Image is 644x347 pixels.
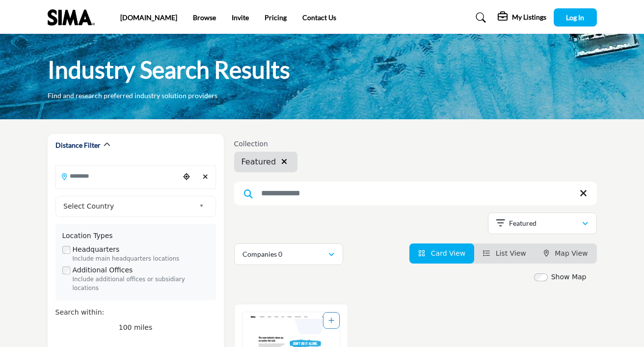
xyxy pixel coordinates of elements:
[555,249,588,257] span: Map View
[73,265,133,275] label: Additional Offices
[466,10,492,26] a: Search
[63,200,195,212] span: Select Country
[48,54,290,85] h1: Industry Search Results
[566,13,584,22] span: Log In
[48,91,217,101] p: Find and research preferred industry solution providers
[554,8,597,27] button: Log In
[120,13,177,22] a: [DOMAIN_NAME]
[56,166,180,186] input: Search Location
[55,307,216,318] div: Search within:
[241,157,276,166] span: Featured
[498,12,546,24] div: My Listings
[73,255,209,264] div: Include main headquarters locations
[483,249,526,257] a: View List
[232,13,249,22] a: Invite
[234,140,298,148] h6: Collection
[48,9,100,26] img: Site Logo
[488,213,597,234] button: Featured
[198,166,213,187] div: Clear search location
[234,243,343,265] button: Companies 0
[193,13,216,22] a: Browse
[62,231,209,241] div: Location Types
[242,249,282,259] p: Companies 0
[535,243,597,264] li: Map View
[474,243,535,264] li: List View
[544,249,588,257] a: Map View
[265,13,287,22] a: Pricing
[73,275,209,293] div: Include additional offices or subsidiary locations
[509,218,537,228] p: Featured
[512,13,546,22] h5: My Listings
[551,272,587,282] label: Show Map
[119,323,153,331] span: 100 miles
[431,249,465,257] span: Card View
[496,249,526,257] span: List View
[73,244,120,255] label: Headquarters
[302,13,336,22] a: Contact Us
[418,249,465,257] a: View Card
[179,166,193,187] div: Choose your current location
[328,317,334,324] a: Add To List
[55,140,101,150] h2: Distance Filter
[409,243,474,264] li: Card View
[234,182,597,205] input: Search Keyword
